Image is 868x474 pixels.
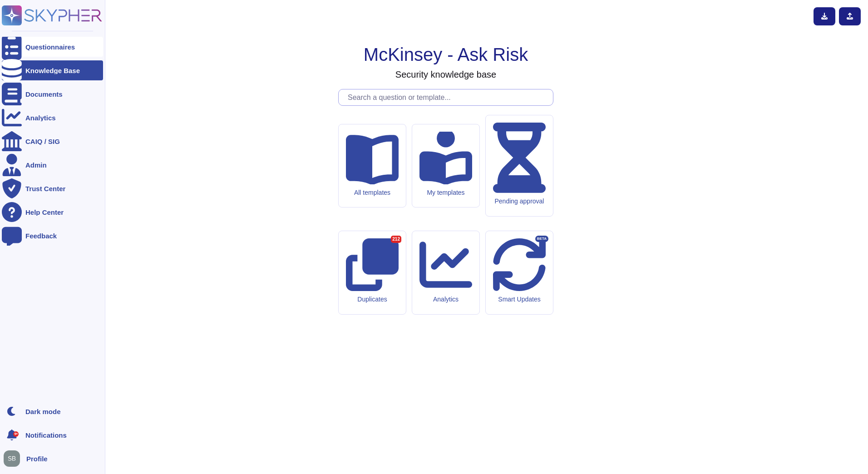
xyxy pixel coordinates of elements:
[2,155,103,175] a: Admin
[25,408,61,415] div: Dark mode
[2,202,103,222] a: Help Center
[493,197,546,205] div: Pending approval
[2,226,103,246] a: Feedback
[2,131,103,151] a: CAIQ / SIG
[391,236,401,243] div: 212
[2,449,26,469] button: user
[2,108,103,128] a: Analytics
[25,138,60,145] div: CAIQ / SIG
[25,162,47,168] div: Admin
[343,89,553,105] input: Search a question or template...
[2,60,103,80] a: Knowledge Base
[2,84,103,104] a: Documents
[2,37,103,57] a: Questionnaires
[13,431,19,437] div: 9+
[346,189,399,197] div: All templates
[395,69,496,80] h3: Security knowledge base
[535,236,548,242] div: BETA
[25,114,56,121] div: Analytics
[25,209,64,216] div: Help Center
[25,185,65,192] div: Trust Center
[2,178,103,198] a: Trust Center
[4,450,20,467] img: user
[346,296,399,303] div: Duplicates
[25,432,67,439] span: Notifications
[493,296,546,303] div: Smart Updates
[25,91,63,98] div: Documents
[364,44,528,65] h1: McKinsey - Ask Risk
[419,189,472,197] div: My templates
[25,67,80,74] div: Knowledge Base
[26,455,48,462] span: Profile
[25,232,57,239] div: Feedback
[419,296,472,303] div: Analytics
[25,44,75,50] div: Questionnaires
